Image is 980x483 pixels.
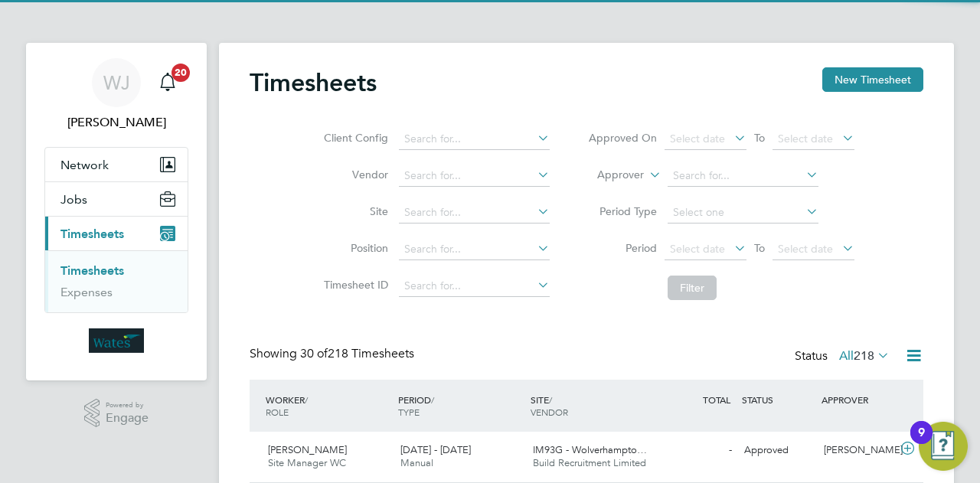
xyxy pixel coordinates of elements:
input: Search for... [399,129,550,150]
div: Timesheets [45,250,188,312]
a: Timesheets [60,263,124,278]
span: Site Manager WC [268,456,346,469]
input: Search for... [399,276,550,297]
label: Client Config [319,131,388,145]
div: APPROVER [818,386,897,413]
span: Timesheets [60,227,124,241]
nav: Main navigation [26,43,207,380]
div: PERIOD [394,386,527,426]
div: 9 [918,432,925,452]
span: 218 Timesheets [300,346,414,361]
div: [PERSON_NAME] [818,438,897,463]
a: Expenses [60,285,113,299]
label: Period Type [588,204,657,218]
button: Filter [668,276,717,300]
label: Position [319,241,388,255]
div: SITE [527,386,659,426]
span: Engage [106,412,149,425]
div: WORKER [262,386,394,426]
span: Select date [778,132,833,145]
label: Timesheet ID [319,278,388,292]
label: Vendor [319,168,388,181]
button: Timesheets [45,217,188,250]
input: Search for... [668,165,818,187]
span: / [431,393,434,406]
div: Status [795,346,893,367]
span: To [750,238,769,258]
span: Network [60,158,109,172]
a: Powered byEngage [84,399,149,428]
input: Search for... [399,239,550,260]
div: Showing [250,346,417,362]
a: Go to home page [44,328,188,353]
span: 218 [854,348,874,364]
span: IM93G - Wolverhampto… [533,443,647,456]
img: wates-logo-retina.png [89,328,144,353]
button: Network [45,148,188,181]
button: Jobs [45,182,188,216]
span: Select date [670,132,725,145]
span: / [305,393,308,406]
div: Approved [738,438,818,463]
span: Manual [400,456,433,469]
span: / [549,393,552,406]
label: Approver [575,168,644,183]
div: - [658,438,738,463]
a: WJ[PERSON_NAME] [44,58,188,132]
label: All [839,348,890,364]
label: Approved On [588,131,657,145]
span: To [750,128,769,148]
span: 30 of [300,346,328,361]
label: Period [588,241,657,255]
button: New Timesheet [822,67,923,92]
span: [PERSON_NAME] [268,443,347,456]
a: 20 [152,58,183,107]
span: TYPE [398,406,420,418]
span: TOTAL [703,393,730,406]
input: Search for... [399,165,550,187]
span: WJ [103,73,130,93]
span: ROLE [266,406,289,418]
span: [DATE] - [DATE] [400,443,471,456]
span: Select date [670,242,725,256]
div: STATUS [738,386,818,413]
span: 20 [171,64,190,82]
span: Select date [778,242,833,256]
button: Open Resource Center, 9 new notifications [919,422,968,471]
span: VENDOR [531,406,568,418]
h2: Timesheets [250,67,377,98]
span: Jobs [60,192,87,207]
input: Select one [668,202,818,224]
span: Wayne Jones [44,113,188,132]
label: Site [319,204,388,218]
span: Powered by [106,399,149,412]
span: Build Recruitment Limited [533,456,646,469]
input: Search for... [399,202,550,224]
